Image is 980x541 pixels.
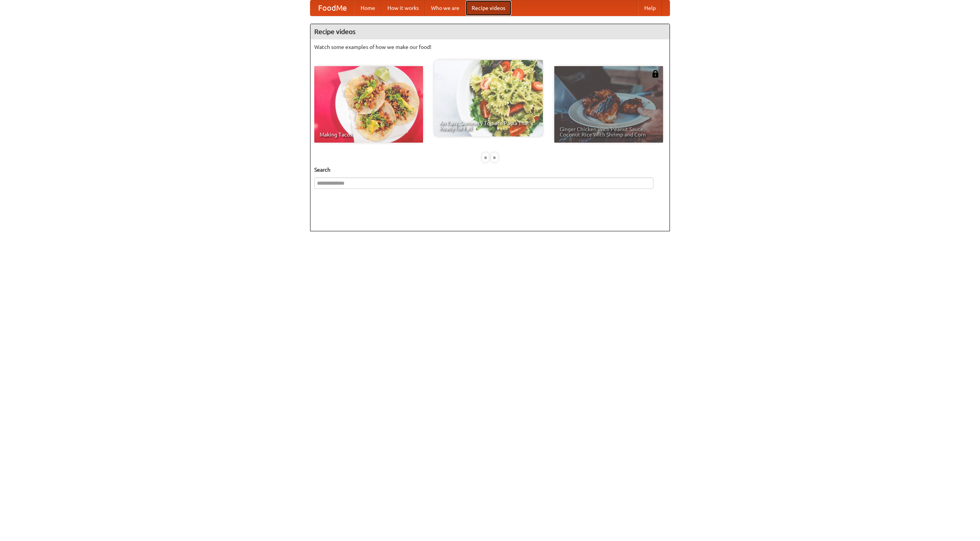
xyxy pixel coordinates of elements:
a: Who we are [425,0,465,16]
h4: Recipe videos [310,24,670,39]
a: Recipe videos [465,0,511,16]
a: Help [638,0,662,16]
a: FoodMe [310,0,354,16]
span: Making Tacos [320,132,418,137]
h5: Search [314,166,666,174]
p: Watch some examples of how we make our food! [314,43,666,51]
a: How it works [381,0,425,16]
a: Home [354,0,381,16]
a: An Easy, Summery Tomato Pasta That's Ready for Fall [434,60,543,136]
img: 483408.png [652,70,659,78]
div: » [491,153,498,162]
a: Making Tacos [314,66,423,143]
span: An Easy, Summery Tomato Pasta That's Ready for Fall [439,120,537,131]
div: « [482,153,489,162]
